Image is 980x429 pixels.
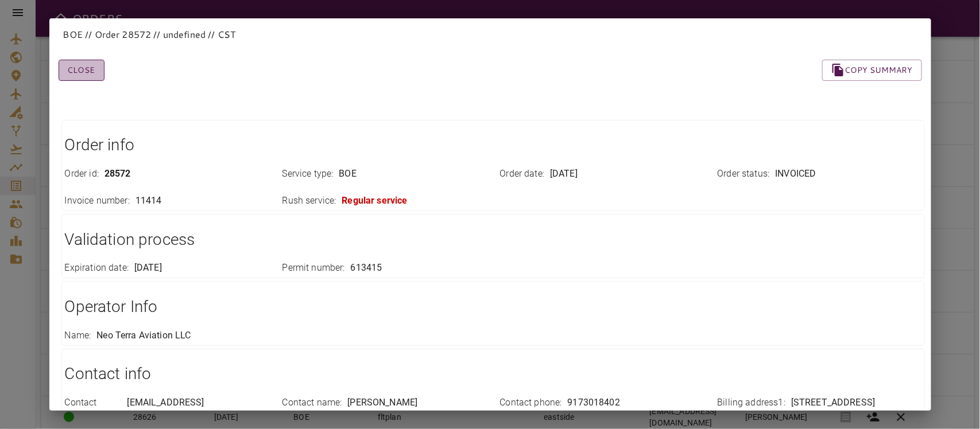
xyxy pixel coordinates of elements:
[65,262,129,275] p: Expiration date :
[65,228,921,251] h1: Validation process
[104,167,131,181] p: 28572
[775,167,816,181] p: INVOICED
[282,262,345,275] p: Permit number :
[791,396,875,409] p: [STREET_ADDRESS]
[65,134,921,157] h1: Order info
[127,396,269,423] p: [EMAIL_ADDRESS][DOMAIN_NAME]
[568,396,621,409] p: 9173018402
[718,167,770,181] p: Order status :
[339,167,356,181] p: BOE
[65,329,91,342] p: Name :
[134,262,162,275] p: [DATE]
[351,262,382,275] p: 613415
[822,60,922,81] button: Copy summary
[500,396,562,409] p: Contact phone :
[550,167,578,181] p: [DATE]
[347,396,417,409] p: [PERSON_NAME]
[342,194,407,208] p: Regular service
[65,167,99,181] p: Order id :
[282,396,342,409] p: Contact name :
[500,167,545,181] p: Order date :
[65,362,921,385] h1: Contact info
[718,396,786,409] p: Billing address1 :
[65,396,122,423] p: Contact email :
[65,295,921,318] h1: Operator Info
[65,194,130,208] p: Invoice number :
[96,329,191,342] p: Neo Terra Aviation LLC
[63,28,917,41] p: BOE // Order 28572 // undefined // CST
[282,194,336,208] p: Rush service :
[59,60,104,81] button: Close
[135,194,162,208] p: 11414
[282,167,334,181] p: Service type :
